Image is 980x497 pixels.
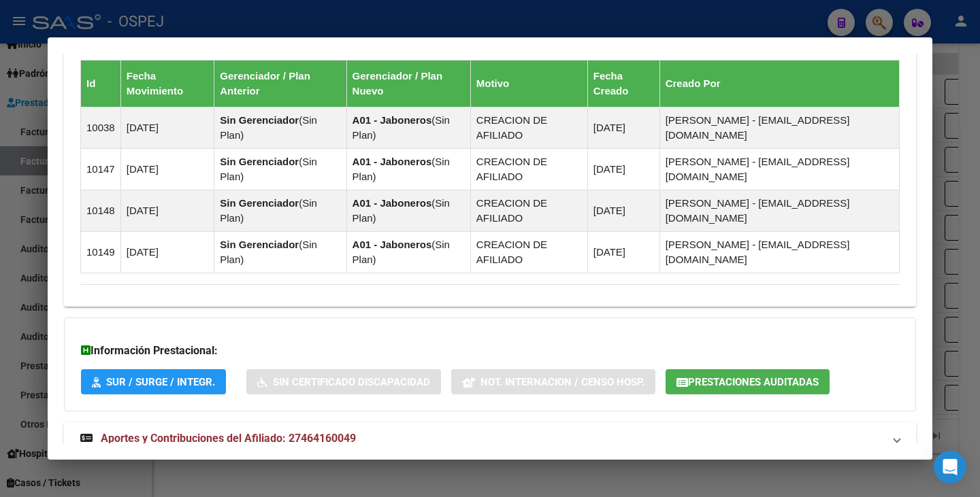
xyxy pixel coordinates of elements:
td: 10147 [81,149,121,190]
strong: Sin Gerenciador [220,239,299,250]
td: 10038 [81,107,121,149]
strong: A01 - Jaboneros [353,239,432,250]
td: [DATE] [587,190,659,232]
td: 10148 [81,190,121,232]
th: Creado Por [659,61,899,107]
td: ( ) [346,190,470,232]
button: Prestaciones Auditadas [666,369,830,394]
th: Motivo [470,61,587,107]
strong: A01 - Jaboneros [353,197,432,209]
td: [PERSON_NAME] - [EMAIL_ADDRESS][DOMAIN_NAME] [659,232,899,273]
th: Fecha Creado [587,61,659,107]
td: [DATE] [120,190,214,232]
strong: Sin Gerenciador [220,197,299,209]
button: SUR / SURGE / INTEGR. [81,369,226,394]
span: Prestaciones Auditadas [688,376,819,388]
td: [DATE] [120,149,214,190]
td: [PERSON_NAME] - [EMAIL_ADDRESS][DOMAIN_NAME] [659,149,899,190]
td: [DATE] [120,232,214,273]
span: Sin Certificado Discapacidad [273,376,430,388]
mat-expansion-panel-header: Aportes y Contribuciones del Afiliado: 27464160049 [64,422,916,455]
span: Aportes y Contribuciones del Afiliado: 27464160049 [101,432,356,445]
th: Fecha Movimiento [120,61,214,107]
td: [DATE] [587,107,659,149]
td: ( ) [214,190,346,232]
td: ( ) [214,107,346,149]
td: [DATE] [120,107,214,149]
span: Not. Internacion / Censo Hosp. [480,376,644,388]
td: [PERSON_NAME] - [EMAIL_ADDRESS][DOMAIN_NAME] [659,190,899,232]
strong: A01 - Jaboneros [353,156,432,167]
th: Id [81,61,121,107]
td: [DATE] [587,232,659,273]
button: Sin Certificado Discapacidad [246,369,441,394]
strong: Sin Gerenciador [220,114,299,126]
th: Gerenciador / Plan Anterior [214,61,346,107]
strong: A01 - Jaboneros [353,114,432,126]
td: ( ) [214,232,346,273]
th: Gerenciador / Plan Nuevo [346,61,470,107]
td: CREACION DE AFILIADO [470,232,587,273]
td: ( ) [346,107,470,149]
td: [DATE] [587,149,659,190]
div: Open Intercom Messenger [934,451,966,483]
td: ( ) [346,232,470,273]
td: CREACION DE AFILIADO [470,107,587,149]
td: 10149 [81,232,121,273]
strong: Sin Gerenciador [220,156,299,167]
button: Not. Internacion / Censo Hosp. [451,369,655,394]
td: CREACION DE AFILIADO [470,149,587,190]
td: ( ) [346,149,470,190]
h3: Información Prestacional: [81,343,899,359]
td: [PERSON_NAME] - [EMAIL_ADDRESS][DOMAIN_NAME] [659,107,899,149]
span: SUR / SURGE / INTEGR. [106,376,215,388]
td: ( ) [214,149,346,190]
td: CREACION DE AFILIADO [470,190,587,232]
